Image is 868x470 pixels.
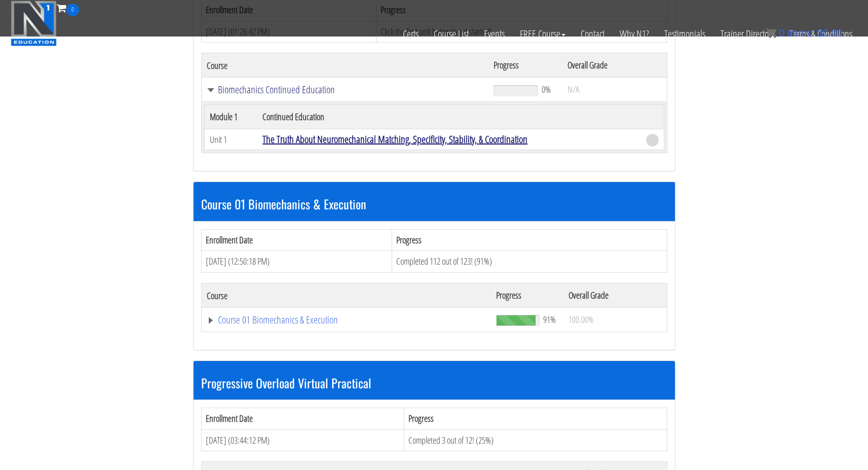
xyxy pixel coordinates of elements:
[488,53,562,78] th: Progress
[204,105,257,129] th: Module 1
[657,16,713,52] a: Testimonials
[766,28,776,38] img: icon11.png
[766,27,843,39] a: 0 items: $0.00
[66,4,79,16] span: 0
[782,16,860,52] a: Terms & Conditions
[404,408,667,430] th: Progress
[543,314,556,325] span: 91%
[491,283,563,308] th: Progress
[562,53,667,78] th: Overall Grade
[392,229,667,251] th: Progress
[262,132,527,146] a: The Truth About Neuromechanical Matching, Specificity, Stability, & Coordination
[542,84,551,95] span: 0%
[201,376,667,389] h3: Progressive Overload Virtual Practical
[201,283,491,308] th: Course
[404,429,667,451] td: Completed 3 out of 12! (25%)
[201,229,392,251] th: Enrollment Date
[562,78,667,102] td: N/A
[201,251,392,273] td: [DATE] (12:50:18 PM)
[817,27,823,39] span: $
[779,27,784,39] span: 0
[573,16,612,52] a: Contact
[207,315,486,325] a: Course 01 Biomechanics & Execution
[57,1,79,15] a: 0
[787,27,814,39] span: items:
[201,53,488,78] th: Course
[257,105,640,129] th: Continued Education
[563,308,667,332] td: 100.00%
[201,408,404,430] th: Enrollment Date
[512,16,573,52] a: FREE Course
[201,197,667,210] h3: Course 01 Biomechanics & Execution
[612,16,657,52] a: Why N1?
[392,251,667,273] td: Completed 112 out of 123! (91%)
[426,16,476,52] a: Course List
[395,16,426,52] a: Certs
[713,16,782,52] a: Trainer Directory
[817,27,843,39] bdi: 0.00
[476,16,512,52] a: Events
[201,429,404,451] td: [DATE] (03:44:12 PM)
[563,283,667,308] th: Overall Grade
[207,85,484,95] a: Biomechanics Continued Education
[204,129,257,150] td: Unit 1
[11,1,57,46] img: n1-education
